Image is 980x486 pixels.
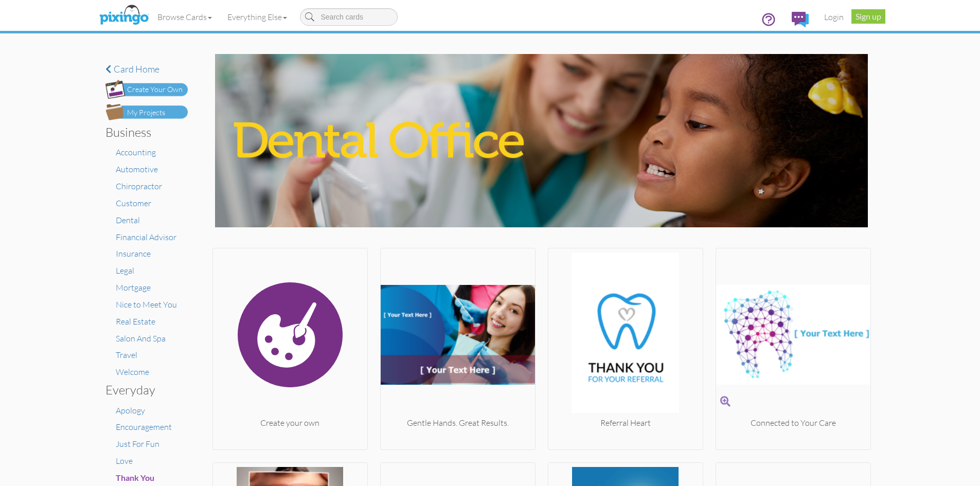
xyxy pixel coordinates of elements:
[116,456,133,466] a: Love
[816,4,851,30] a: Login
[215,54,868,227] img: dental.jpg
[381,417,535,429] div: Gentle Hands. Great Results.
[116,181,162,191] a: Chiropractor
[105,80,188,99] img: create-own-button.png
[116,299,177,310] a: Nice to Meet You
[116,316,155,327] a: Real Estate
[213,253,367,417] img: create.svg
[116,473,154,483] a: Thank You
[220,4,295,30] a: Everything Else
[116,350,137,360] a: Travel
[116,198,151,208] a: Customer
[116,282,151,293] a: Mortgage
[116,215,140,225] a: Dental
[548,417,703,429] div: Referral Heart
[792,12,809,27] img: comments.svg
[116,439,159,449] a: Just For Fun
[116,265,134,276] a: Legal
[116,232,176,242] a: Financial Advisor
[116,248,151,259] a: Insurance
[381,253,535,417] img: 20250825-213010-95cbbe2e4854-250.png
[105,64,188,75] a: Card home
[127,107,165,118] div: My Projects
[116,367,149,377] a: Welcome
[116,333,166,344] a: Salon And Spa
[105,125,180,139] h3: Business
[97,3,151,28] img: pixingo logo
[127,84,183,95] div: Create Your Own
[716,253,870,417] img: 20250822-171350-7db2817c8ff9-250.png
[300,8,398,26] input: Search cards
[105,104,188,120] img: my-projects-button.png
[116,147,156,157] a: Accounting
[851,9,885,24] a: Sign up
[116,473,154,482] span: Thank You
[105,383,180,397] h3: Everyday
[116,164,158,174] a: Automotive
[150,4,220,30] a: Browse Cards
[548,253,703,417] img: 20220209-210942-29536c1d93ad-250.jpg
[213,417,367,429] div: Create your own
[716,417,870,429] div: Connected to Your Care
[116,422,172,432] a: Encouragement
[116,405,145,416] a: Apology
